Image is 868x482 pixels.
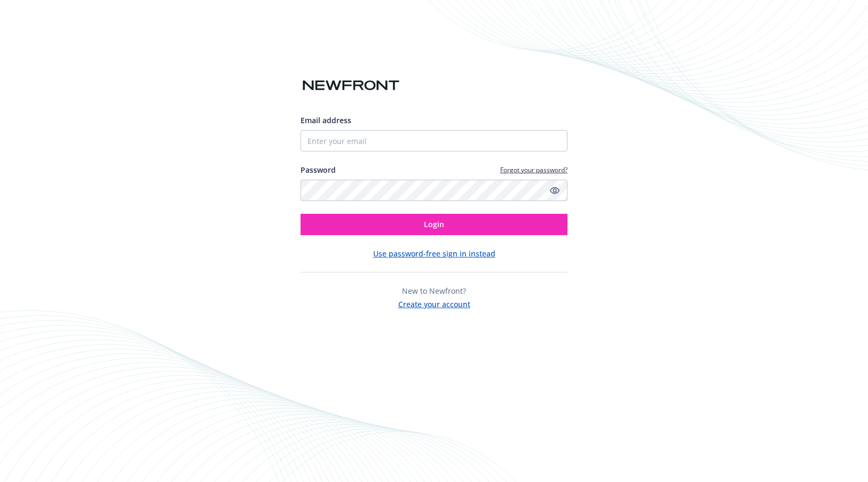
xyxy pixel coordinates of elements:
[301,214,567,235] button: Login
[548,184,561,197] a: Show password
[398,296,470,310] button: Create your account
[301,115,351,125] span: Email address
[424,219,444,229] span: Login
[402,286,466,296] span: New to Newfront?
[301,180,567,201] input: Enter your password
[373,248,495,259] button: Use password-free sign in instead
[500,165,567,174] a: Forgot your password?
[301,76,401,95] img: Newfront logo
[301,130,567,151] input: Enter your email
[301,164,336,175] label: Password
